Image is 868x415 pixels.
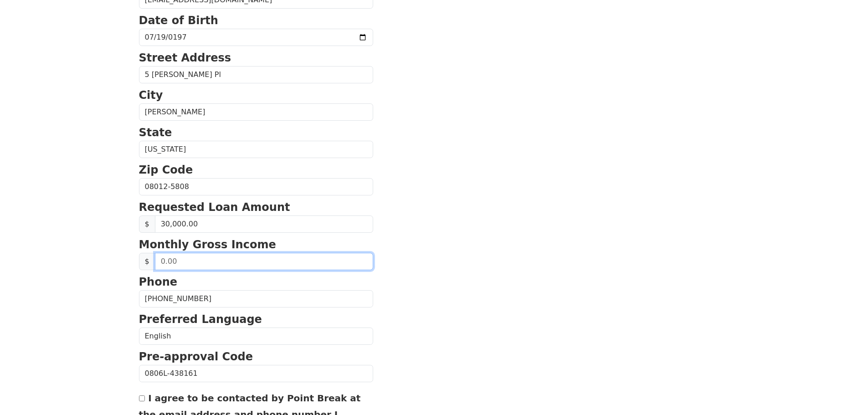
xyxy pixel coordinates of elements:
strong: Street Address [139,51,231,64]
input: Pre-approval Code [139,365,373,382]
p: Monthly Gross Income [139,236,373,253]
strong: Preferred Language [139,313,262,326]
strong: Date of Birth [139,14,218,27]
input: Phone [139,290,373,307]
input: Requested Loan Amount [155,215,373,233]
strong: City [139,89,163,102]
input: 0.00 [155,253,373,270]
strong: Pre-approval Code [139,350,253,363]
span: $ [139,253,155,270]
input: City [139,103,373,121]
strong: Zip Code [139,164,193,176]
strong: Requested Loan Amount [139,201,290,214]
span: $ [139,215,155,233]
strong: Phone [139,276,178,288]
strong: State [139,126,172,139]
input: Street Address [139,66,373,83]
input: Zip Code [139,178,373,195]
